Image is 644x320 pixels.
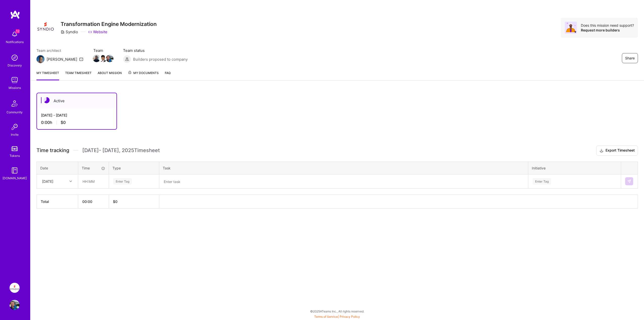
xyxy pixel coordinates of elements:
[10,29,20,39] img: bell
[61,30,65,34] i: icon CompanyGray
[36,48,83,53] span: Team architect
[9,97,21,110] img: Community
[61,21,157,27] h3: Transformation Engine Modernization
[10,10,20,19] img: logo
[47,57,77,62] div: [PERSON_NAME]
[596,146,638,156] button: Export Timesheet
[159,162,528,174] th: Task
[98,70,122,80] a: About Mission
[36,55,45,63] img: Team Architect
[10,75,20,85] img: teamwork
[581,28,634,32] div: Request more builders
[99,55,107,62] img: Team Member Avatar
[78,175,108,188] input: HH:MM
[3,175,27,181] div: [DOMAIN_NAME]
[37,162,78,174] th: Date
[627,179,631,183] img: Submit
[42,179,53,184] div: [DATE]
[10,122,20,132] img: Invite
[128,70,159,76] span: My Documents
[10,300,20,310] img: User Avatar
[36,147,69,154] span: Time tracking
[61,120,66,125] span: $0
[82,165,105,171] div: Time
[128,70,159,80] a: My Documents
[113,199,117,204] span: $ 0
[37,195,78,208] th: Total
[11,132,19,137] div: Invite
[93,48,113,53] span: Team
[109,162,159,174] th: Type
[10,53,20,63] img: discovery
[36,18,55,36] img: Company Logo
[82,147,160,154] span: [DATE] - [DATE] , 2025 Timesheet
[106,55,113,62] img: Team Member Avatar
[565,22,577,34] img: Avatar
[61,29,78,34] div: Syndio
[533,177,551,185] div: Enter Tag
[10,153,20,158] div: Tokens
[314,315,360,318] span: |
[123,55,131,63] img: Builders proposed to company
[12,146,18,151] img: tokens
[314,315,338,318] a: Terms of Service
[165,70,171,80] a: FAQ
[7,110,23,115] div: Community
[532,165,617,171] div: Initiative
[599,148,603,153] i: icon Download
[44,97,50,103] img: Active
[36,70,59,80] a: My timesheet
[30,305,644,317] div: © 2025 ATeams Inc., All rights reserved.
[113,177,132,185] div: Enter Tag
[8,63,22,68] div: Discovery
[8,300,21,310] a: User Avatar
[622,53,638,63] button: Share
[88,29,107,34] a: Website
[41,120,112,125] div: 0:00 h
[79,57,83,61] i: icon Mail
[625,56,635,61] span: Share
[10,165,20,175] img: guide book
[93,55,100,62] img: Team Member Avatar
[16,29,20,33] span: 12
[65,70,92,80] a: Team timesheet
[106,54,113,63] a: Team Member Avatar
[78,195,109,208] th: 00:00
[10,283,20,293] img: Syndio: Transformation Engine Modernization
[8,283,21,293] a: Syndio: Transformation Engine Modernization
[100,54,106,63] a: Team Member Avatar
[41,113,112,118] div: [DATE] - [DATE]
[93,54,100,63] a: Team Member Avatar
[123,48,188,53] span: Team status
[9,85,21,90] div: Missions
[340,315,360,318] a: Privacy Policy
[69,180,72,183] i: icon Chevron
[37,93,116,109] div: Active
[581,23,634,28] div: Does this mission need support?
[6,39,24,45] div: Notifications
[133,57,188,62] span: Builders proposed to company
